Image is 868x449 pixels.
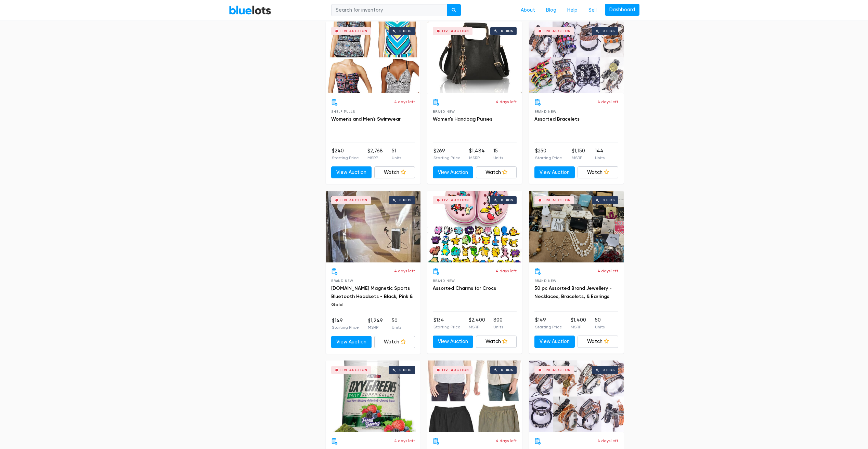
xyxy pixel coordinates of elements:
a: Watch [578,336,618,348]
a: Live Auction 0 bids [529,191,624,262]
a: Live Auction 0 bids [529,360,624,432]
li: $1,150 [572,147,585,161]
a: View Auction [433,336,474,348]
div: Live Auction [442,199,469,202]
p: Starting Price [332,155,359,161]
div: Live Auction [442,29,469,33]
p: 4 days left [496,99,517,105]
a: Live Auction 0 bids [427,22,522,93]
li: $1,249 [368,317,383,331]
a: View Auction [331,336,372,348]
span: Shelf Pulls [331,110,355,113]
a: Women's Handbag Purses [433,116,492,122]
a: Watch [476,336,517,348]
div: 0 bids [399,29,412,33]
p: Starting Price [433,155,461,161]
li: 800 [493,316,503,330]
div: 0 bids [603,29,615,33]
div: Live Auction [442,368,469,372]
p: 4 days left [394,268,415,274]
p: Units [493,155,503,161]
li: 50 [595,316,605,330]
div: 0 bids [501,29,513,33]
p: Starting Price [535,155,562,161]
a: 50 pc Assorted Brand Jewellery - Necklaces, Bracelets, & Earrings [534,285,612,299]
li: $149 [332,317,359,331]
div: 0 bids [603,199,615,202]
div: Live Auction [340,199,367,202]
p: 4 days left [597,268,618,274]
p: MSRP [571,324,586,330]
p: 4 days left [496,268,517,274]
div: 0 bids [501,199,513,202]
div: 0 bids [399,368,412,372]
p: Starting Price [535,324,562,330]
span: Brand New [433,110,455,113]
a: Live Auction 0 bids [326,360,420,432]
p: Starting Price [332,324,359,330]
li: $250 [535,147,562,161]
li: $149 [535,316,562,330]
div: 0 bids [501,368,513,372]
p: 4 days left [496,438,517,444]
a: Blog [541,4,562,17]
a: Live Auction 0 bids [326,191,420,262]
li: $134 [433,316,461,330]
p: Units [392,155,401,161]
div: 0 bids [603,368,615,372]
a: Assorted Charms for Crocs [433,285,496,291]
li: 144 [595,147,605,161]
li: $1,400 [571,316,586,330]
span: Brand New [433,279,455,283]
li: $269 [433,147,461,161]
a: Live Auction 0 bids [427,360,522,432]
p: 4 days left [394,99,415,105]
a: Live Auction 0 bids [326,22,420,93]
li: $240 [332,147,359,161]
p: MSRP [572,155,585,161]
a: Watch [476,166,517,179]
span: Brand New [331,279,353,283]
a: Sell [583,4,602,17]
p: MSRP [367,155,383,161]
li: $2,400 [469,316,485,330]
a: Watch [374,336,415,348]
a: Assorted Bracelets [534,116,580,122]
a: Help [562,4,583,17]
a: Live Auction 0 bids [529,22,624,93]
span: Brand New [534,279,557,283]
a: Women's and Men's Swimwear [331,116,401,122]
p: MSRP [469,324,485,330]
a: View Auction [433,166,474,179]
p: Units [493,324,503,330]
li: $2,768 [367,147,383,161]
li: $1,484 [469,147,485,161]
div: Live Auction [544,29,571,33]
a: View Auction [534,336,575,348]
div: Live Auction [340,29,367,33]
p: Units [595,155,605,161]
a: Watch [374,166,415,179]
li: 51 [392,147,401,161]
p: MSRP [368,324,383,330]
a: View Auction [534,166,575,179]
span: Brand New [534,110,557,113]
div: Live Auction [340,368,367,372]
a: BlueLots [229,5,271,15]
p: 4 days left [597,99,618,105]
a: Watch [578,166,618,179]
a: [DOMAIN_NAME] Magnetic Sports Bluetooth Headsets - Black, Pink & Gold [331,285,413,308]
a: Live Auction 0 bids [427,191,522,262]
p: 4 days left [394,438,415,444]
p: Starting Price [433,324,461,330]
li: 15 [493,147,503,161]
p: Units [595,324,605,330]
p: 4 days left [597,438,618,444]
p: Units [392,324,401,330]
p: MSRP [469,155,485,161]
a: View Auction [331,166,372,179]
div: Live Auction [544,199,571,202]
div: 0 bids [399,199,412,202]
li: 50 [392,317,401,331]
input: Search for inventory [331,4,448,16]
